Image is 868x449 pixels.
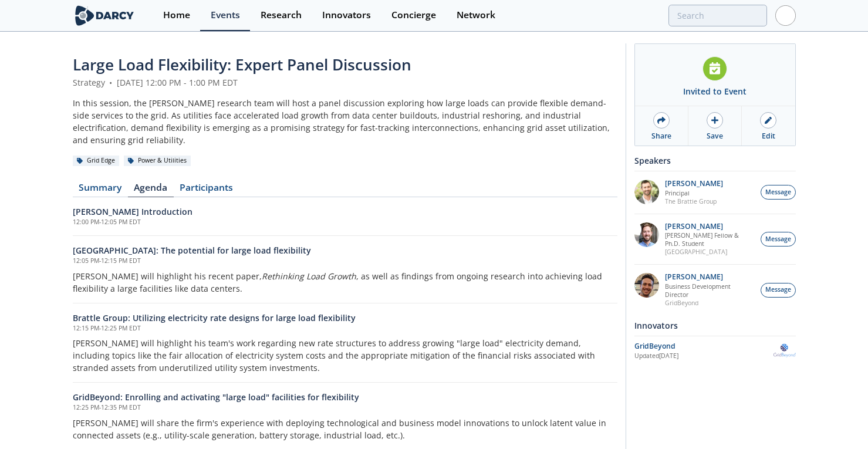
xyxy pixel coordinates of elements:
[73,270,617,295] p: [PERSON_NAME] will highlight his recent paper, , as well as findings from ongoing research into a...
[665,189,723,197] p: Principal
[107,77,114,88] span: •
[73,156,120,166] div: Grid Edge
[765,188,791,197] span: Message
[634,180,659,204] img: 80af834d-1bc5-4ae6-b57f-fc2f1b2cb4b2
[665,248,754,256] p: [GEOGRAPHIC_DATA]
[391,11,436,20] div: Concierge
[665,299,754,307] p: GridBeyond
[174,183,239,197] a: Participants
[634,341,774,352] div: GridBeyond
[128,183,174,197] a: Agenda
[73,5,137,26] img: logo-wide.svg
[73,256,617,266] h5: 12:05 PM - 12:15 PM EDT
[761,232,796,247] button: Message
[457,11,495,20] div: Network
[73,403,617,413] h5: 12:25 PM - 12:35 PM EDT
[634,273,659,298] img: 626720fa-8757-46f0-a154-a66cdc51b198
[668,5,767,26] input: Advanced Search
[665,197,723,205] p: The Brattle Group
[73,324,617,333] h5: 12:15 PM - 12:25 PM EDT
[163,11,190,20] div: Home
[707,131,723,141] div: Save
[262,271,356,282] em: Rethinking Load Growth
[73,244,617,256] h6: [GEOGRAPHIC_DATA]: The potential for large load flexibility
[665,273,754,281] p: [PERSON_NAME]
[73,337,617,374] p: [PERSON_NAME] will highlight his team's work regarding new rate structures to address growing "la...
[73,391,617,403] h6: GridBeyond: Enrolling and activating "large load" facilities for flexibility
[761,185,796,200] button: Message
[775,5,796,26] img: Profile
[742,106,795,146] a: Edit
[774,340,795,361] img: GridBeyond
[765,285,791,295] span: Message
[73,218,617,227] h5: 12:00 PM - 12:05 PM EDT
[765,235,791,244] span: Message
[634,340,796,361] a: GridBeyond Updated[DATE] GridBeyond
[73,54,411,75] span: Large Load Flexibility: Expert Panel Discussion
[73,205,617,218] h6: [PERSON_NAME] Introduction
[665,282,754,299] p: Business Development Director
[73,312,617,324] h6: Brattle Group: Utilizing electricity rate designs for large load flexibility
[322,11,371,20] div: Innovators
[73,417,617,441] p: [PERSON_NAME] will share the firm's experience with deploying technological and business model in...
[634,315,796,336] div: Innovators
[665,180,723,188] p: [PERSON_NAME]
[683,85,747,97] div: Invited to Event
[665,222,754,231] p: [PERSON_NAME]
[651,131,671,141] div: Share
[665,231,754,248] p: [PERSON_NAME] Fellow & Ph.D. Student
[762,131,775,141] div: Edit
[634,352,774,361] div: Updated [DATE]
[124,156,191,166] div: Power & Utilities
[73,97,617,146] div: In this session, the [PERSON_NAME] research team will host a panel discussion exploring how large...
[73,183,128,197] a: Summary
[819,402,856,437] iframe: chat widget
[634,150,796,171] div: Speakers
[73,76,617,89] div: Strategy [DATE] 12:00 PM - 1:00 PM EDT
[761,283,796,298] button: Message
[634,222,659,247] img: 94f5b726-9240-448e-ab22-991e3e151a77
[211,11,240,20] div: Events
[261,11,302,20] div: Research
